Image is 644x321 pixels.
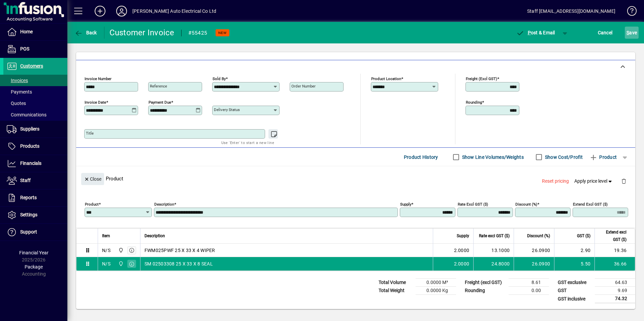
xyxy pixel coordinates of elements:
[626,27,637,38] span: ave
[85,100,106,105] mat-label: Invoice date
[527,232,550,240] span: Discount (%)
[478,247,510,254] div: 13.1000
[554,295,595,303] td: GST inclusive
[594,244,635,257] td: 19.36
[479,232,510,240] span: Rate excl GST ($)
[20,126,39,132] span: Suppliers
[218,31,227,35] span: NEW
[85,202,99,207] mat-label: Product
[20,143,39,149] span: Products
[144,232,165,240] span: Description
[102,247,110,254] div: N/S
[76,166,635,191] div: Product
[25,264,43,270] span: Package
[457,232,469,240] span: Supply
[577,232,590,240] span: GST ($)
[454,247,470,254] span: 2.0000
[144,260,213,267] span: SM 02503308 25 X 33 X 8 SEAL
[596,27,614,39] button: Cancel
[3,155,67,172] a: Financials
[542,178,569,185] span: Reset pricing
[509,279,549,287] td: 8.61
[117,260,124,267] span: Central
[616,178,632,184] app-page-header-button: Delete
[111,5,132,17] button: Profile
[573,202,608,207] mat-label: Extend excl GST ($)
[3,98,67,109] a: Quotes
[3,121,67,138] a: Suppliers
[149,100,171,105] mat-label: Payment due
[466,100,482,105] mat-label: Rounding
[84,174,101,185] span: Close
[401,151,441,163] button: Product History
[616,173,632,189] button: Delete
[67,27,104,39] app-page-header-button: Back
[102,260,110,267] div: N/S
[3,189,67,206] a: Reports
[3,138,67,155] a: Products
[188,28,207,38] div: #55425
[461,154,524,160] label: Show Line Volumes/Weights
[572,175,616,187] button: Apply price level
[595,279,635,287] td: 64.63
[20,63,43,69] span: Customers
[3,172,67,189] a: Staff
[20,29,33,34] span: Home
[7,112,46,117] span: Communications
[132,6,216,16] div: [PERSON_NAME] Auto Electrical Co Ltd
[461,287,509,295] td: Rounding
[20,212,37,217] span: Settings
[117,247,124,254] span: Central
[213,76,226,81] mat-label: Sold by
[626,30,629,35] span: S
[74,30,97,35] span: Back
[400,202,411,207] mat-label: Supply
[86,131,94,136] mat-label: Title
[375,287,416,295] td: Total Weight
[20,160,41,166] span: Financials
[3,109,67,120] a: Communications
[291,84,316,88] mat-label: Order number
[454,260,470,267] span: 2.0000
[3,207,67,223] a: Settings
[554,257,594,271] td: 5.50
[109,27,174,38] div: Customer Invoice
[595,287,635,295] td: 9.69
[20,229,37,235] span: Support
[539,175,572,187] button: Reset pricing
[73,27,99,39] button: Back
[514,257,554,271] td: 26.0900
[7,89,32,95] span: Payments
[20,195,37,200] span: Reports
[554,244,594,257] td: 2.90
[513,27,558,39] button: Post & Email
[3,224,67,241] a: Support
[214,107,240,112] mat-label: Delivery status
[544,154,583,160] label: Show Cost/Profit
[595,295,635,303] td: 74.32
[598,27,613,38] span: Cancel
[574,178,613,185] span: Apply price level
[89,5,111,17] button: Add
[622,1,636,23] a: Knowledge Base
[3,41,67,58] a: POS
[554,279,595,287] td: GST exclusive
[416,287,456,295] td: 0.0000 Kg
[7,78,28,83] span: Invoices
[416,279,456,287] td: 0.0000 M³
[3,75,67,86] a: Invoices
[458,202,488,207] mat-label: Rate excl GST ($)
[514,244,554,257] td: 26.0900
[20,178,31,183] span: Staff
[85,76,111,81] mat-label: Invoice number
[516,30,555,35] span: ost & Email
[528,30,531,35] span: P
[515,202,537,207] mat-label: Discount (%)
[3,86,67,98] a: Payments
[404,152,438,163] span: Product History
[589,152,617,163] span: Product
[20,46,29,51] span: POS
[221,139,274,146] mat-hint: Use 'Enter' to start a new line
[586,151,620,163] button: Product
[154,202,174,207] mat-label: Description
